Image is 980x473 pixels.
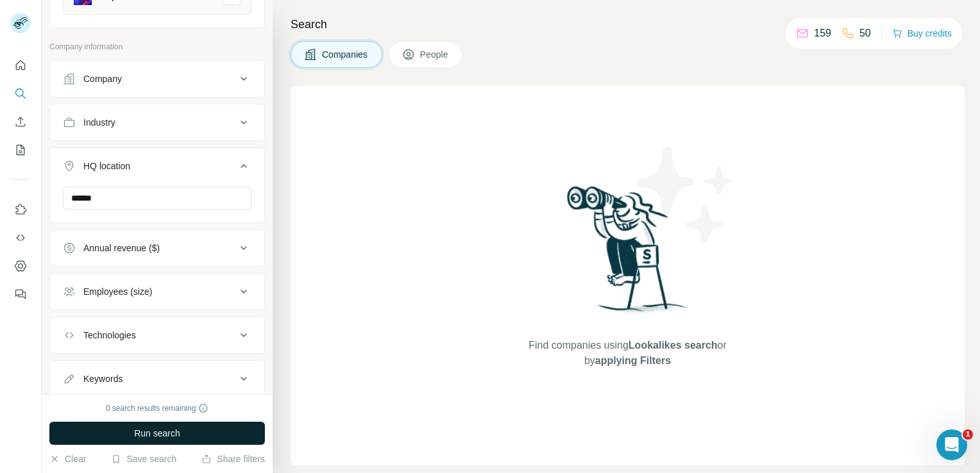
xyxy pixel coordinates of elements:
span: Run search [134,427,180,440]
div: Employees (size) [83,285,152,298]
iframe: Intercom live chat [936,429,967,460]
button: Dashboard [10,254,31,278]
button: Share filters [201,452,265,465]
button: Run search [49,422,265,445]
span: Find companies using or by [525,338,730,369]
button: Buy credits [892,24,952,42]
button: My lists [10,138,31,162]
div: Company [83,72,122,85]
img: Surfe Illustration - Woman searching with binoculars [561,183,695,326]
p: 159 [814,26,831,41]
button: Enrich CSV [10,110,31,133]
img: Surfe Illustration - Stars [628,137,743,253]
p: Company information [49,41,265,53]
span: applying Filters [595,355,671,366]
div: Technologies [83,329,136,342]
div: HQ location [83,160,130,172]
button: Annual revenue ($) [50,233,264,263]
button: Industry [50,107,264,138]
h4: Search [291,15,965,33]
button: Keywords [50,363,264,394]
button: Quick start [10,54,31,77]
span: Companies [322,48,369,61]
span: Lookalikes search [629,340,718,351]
span: 1 [963,429,973,440]
div: Industry [83,116,115,129]
button: Company [50,63,264,94]
button: HQ location [50,151,264,187]
button: Clear [49,452,86,465]
button: Use Surfe API [10,226,31,249]
button: Save search [111,452,176,465]
button: Search [10,82,31,105]
button: Employees (size) [50,276,264,307]
div: 0 search results remaining [106,402,209,414]
div: Keywords [83,372,122,385]
span: People [420,48,450,61]
button: Technologies [50,320,264,351]
button: Feedback [10,283,31,306]
div: Annual revenue ($) [83,242,160,254]
p: 50 [859,26,871,41]
button: Use Surfe on LinkedIn [10,198,31,221]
